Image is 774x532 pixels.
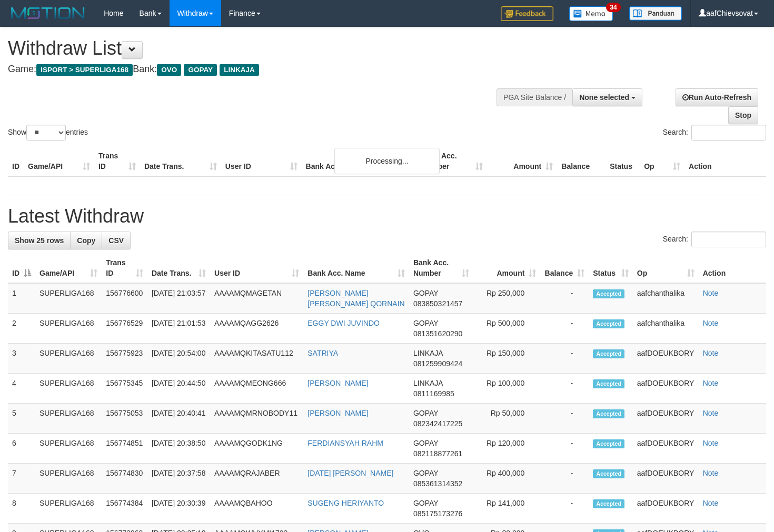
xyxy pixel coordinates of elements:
[8,344,35,374] td: 3
[303,253,409,283] th: Bank Acc. Name: activate to sort column ascending
[676,88,758,106] a: Run Auto-Refresh
[102,404,147,434] td: 156775053
[8,64,505,75] h4: Game: Bank:
[35,404,102,434] td: SUPERLIGA168
[36,64,133,76] span: ISPORT > SUPERLIGA168
[8,125,88,140] label: Show entries
[589,253,633,283] th: Status: activate to sort column ascending
[540,464,589,494] td: -
[684,146,766,176] th: Action
[8,206,766,227] h1: Latest Withdraw
[413,389,454,398] span: Copy 0811169985 to clipboard
[497,88,572,106] div: PGA Site Balance /
[540,314,589,344] td: -
[140,146,221,176] th: Date Trans.
[579,93,629,102] span: None selected
[633,464,699,494] td: aafDOEUKBORY
[94,146,140,176] th: Trans ID
[540,404,589,434] td: -
[102,494,147,524] td: 156774384
[703,319,719,327] a: Note
[35,464,102,494] td: SUPERLIGA168
[210,404,303,434] td: AAAAMQMRNOBODY11
[540,494,589,524] td: -
[593,409,624,418] span: Accepted
[77,236,95,245] span: Copy
[70,232,102,249] a: Copy
[8,38,505,59] h1: Withdraw List
[35,253,102,283] th: Game/API: activate to sort column ascending
[473,494,540,524] td: Rp 141,000
[413,329,462,338] span: Copy 081351620290 to clipboard
[35,344,102,374] td: SUPERLIGA168
[8,283,35,314] td: 1
[210,464,303,494] td: AAAAMQRAJABER
[307,319,380,327] a: EGGY DWI JUVINDO
[593,439,624,448] span: Accepted
[473,464,540,494] td: Rp 400,000
[593,319,624,328] span: Accepted
[210,253,303,283] th: User ID: activate to sort column ascending
[473,283,540,314] td: Rp 250,000
[147,344,210,374] td: [DATE] 20:54:00
[102,283,147,314] td: 156776600
[633,283,699,314] td: aafchanthalika
[8,464,35,494] td: 7
[593,469,624,478] span: Accepted
[501,6,553,21] img: Feedback.jpg
[640,146,684,176] th: Op
[221,146,302,176] th: User ID
[147,253,210,283] th: Date Trans.: activate to sort column ascending
[413,299,462,308] span: Copy 083850321457 to clipboard
[540,253,589,283] th: Balance: activate to sort column ascending
[210,434,303,464] td: AAAAMQGODK1NG
[606,3,620,12] span: 34
[102,374,147,404] td: 156775345
[307,379,368,387] a: [PERSON_NAME]
[302,146,418,176] th: Bank Acc. Name
[413,419,462,428] span: Copy 082342417225 to clipboard
[413,499,438,507] span: GOPAY
[307,289,404,308] a: [PERSON_NAME] [PERSON_NAME] QORNAIN
[593,289,624,298] span: Accepted
[307,349,338,357] a: SATRIYA
[15,236,64,245] span: Show 25 rows
[102,253,147,283] th: Trans ID: activate to sort column ascending
[557,146,606,176] th: Balance
[703,379,719,387] a: Note
[413,469,438,477] span: GOPAY
[409,253,473,283] th: Bank Acc. Number: activate to sort column ascending
[629,6,682,21] img: panduan.png
[147,494,210,524] td: [DATE] 20:30:39
[307,499,384,507] a: SUGENG HERIYANTO
[24,146,94,176] th: Game/API
[184,64,217,76] span: GOPAY
[210,374,303,404] td: AAAAMQMEONG666
[147,464,210,494] td: [DATE] 20:37:58
[108,236,124,245] span: CSV
[8,374,35,404] td: 4
[569,6,613,21] img: Button%20Memo.svg
[633,404,699,434] td: aafDOEUKBORY
[35,314,102,344] td: SUPERLIGA168
[699,253,766,283] th: Action
[473,253,540,283] th: Amount: activate to sort column ascending
[147,404,210,434] td: [DATE] 20:40:41
[593,499,624,508] span: Accepted
[8,5,88,21] img: MOTION_logo.png
[413,409,438,417] span: GOPAY
[691,232,766,247] input: Search:
[35,494,102,524] td: SUPERLIGA168
[413,319,438,327] span: GOPAY
[307,439,383,447] a: FERDIANSYAH RAHM
[8,146,24,176] th: ID
[210,494,303,524] td: AAAAMQBAHOO
[633,253,699,283] th: Op: activate to sort column ascending
[728,106,758,124] a: Stop
[8,494,35,524] td: 8
[210,283,303,314] td: AAAAMQMAGETAN
[663,125,766,140] label: Search:
[8,434,35,464] td: 6
[102,314,147,344] td: 156776529
[147,314,210,344] td: [DATE] 21:01:53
